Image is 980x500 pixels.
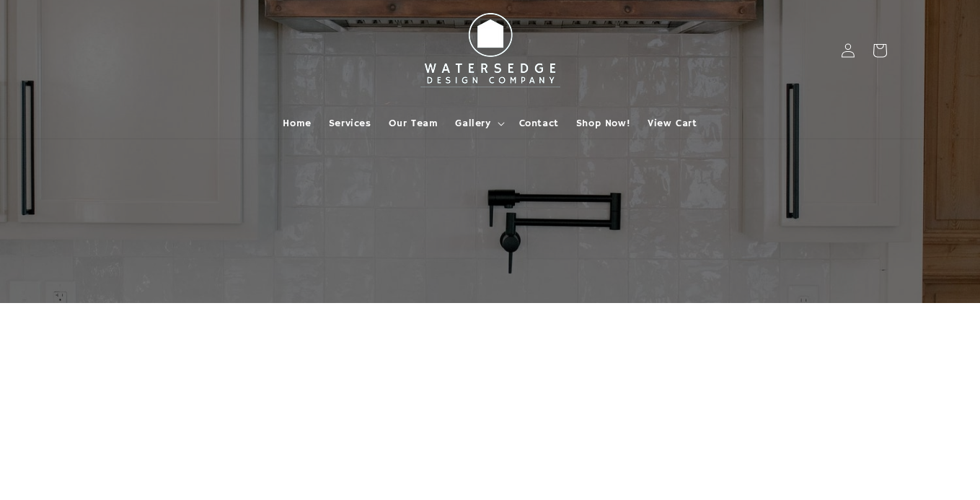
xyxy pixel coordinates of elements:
[519,117,559,130] span: Contact
[274,108,319,139] a: Home
[511,108,568,139] a: Contact
[411,6,570,95] img: Watersedge Design Co
[648,117,697,130] span: View Cart
[389,117,438,130] span: Our Team
[446,108,510,139] summary: Gallery
[576,117,630,130] span: Shop Now!
[329,117,371,130] span: Services
[380,108,447,139] a: Our Team
[639,108,705,139] a: View Cart
[568,108,639,139] a: Shop Now!
[283,117,311,130] span: Home
[455,117,490,130] span: Gallery
[320,108,380,139] a: Services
